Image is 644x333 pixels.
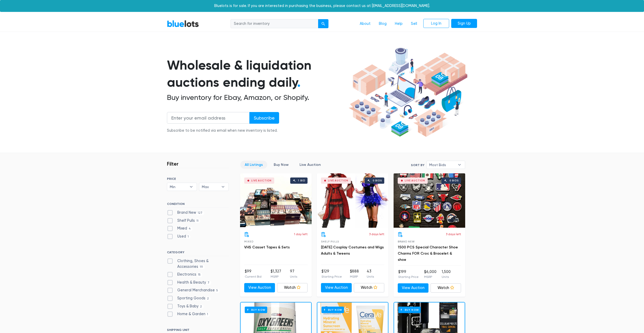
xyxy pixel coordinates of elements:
span: 4 [187,227,193,231]
li: $129 [321,269,342,279]
a: Live Auction [295,161,325,169]
p: 3 days left [369,232,384,236]
p: Starting Price [398,275,419,279]
span: Brand New [398,240,415,243]
b: ▾ [218,183,228,191]
p: Current Bid [245,274,262,279]
h6: Buy Now [398,307,421,313]
b: ▾ [186,183,197,191]
li: $199 [398,269,419,279]
a: BlueLots [167,20,199,27]
li: 1,500 [442,269,451,279]
p: 3 days left [446,232,461,236]
a: 1500 PCS Special Character Shoe Charms FOR Croc & Bracelet & shoe [398,245,458,262]
a: Watch [277,283,308,292]
p: Units [290,274,297,279]
div: Live Auction [328,179,348,182]
b: ▾ [454,161,465,169]
a: Live Auction 0 bids [394,173,465,228]
label: Mixed [167,226,193,231]
a: Watch [354,283,385,292]
span: 11 [195,219,200,223]
p: MSRP [350,274,359,279]
p: MSRP [271,274,281,279]
span: 5 [215,289,220,293]
span: 1 [186,235,190,239]
a: View Auction [398,283,428,293]
h6: CATEGORY [167,250,229,256]
span: 2 [198,305,204,309]
span: . [297,75,301,90]
li: 97 [290,269,297,279]
span: Mixed [244,240,253,243]
a: VHS Casset Tapes & Sets [244,245,290,249]
h2: Buy inventory for Ebay, Amazon, or Shopify. [167,93,347,102]
h6: Buy Now [321,307,344,313]
span: Most Bids [429,161,455,169]
a: View Auction [321,283,352,292]
a: Sign Up [451,19,477,28]
input: Enter your email address [167,112,250,124]
a: Log In [423,19,449,28]
h6: CONDITION [167,202,229,208]
div: Live Auction [405,179,425,182]
a: Live Auction 0 bids [317,173,388,228]
label: Sporting Goods [167,295,211,301]
span: 127 [196,211,204,215]
span: 111 [198,265,205,269]
li: $6,000 [424,269,436,279]
label: Sort By [411,163,424,167]
h1: Wholesale & liquidation auctions ending daily [167,57,347,91]
div: 0 bids [449,179,459,182]
label: Brand New [167,210,204,216]
p: Units [367,274,374,279]
span: 1 [205,313,210,317]
li: $888 [350,269,359,279]
img: hero-ee84e7d0318cb26816c560f6b4441b76977f77a177738b4e94f68c95b2b83dbb.png [347,45,469,139]
div: 0 bids [373,179,382,182]
li: $99 [245,269,262,279]
input: Subscribe [249,112,279,124]
label: Home & Garden [167,311,210,317]
label: Health & Beauty [167,280,211,285]
label: Electronics [167,272,202,277]
a: Watch [431,283,461,293]
label: Shelf Pulls [167,218,200,224]
div: 1 bid [298,179,305,182]
label: Toys & Baby [167,304,204,309]
a: View Auction [244,283,275,292]
a: About [356,19,375,29]
li: 43 [367,269,374,279]
input: Search for inventory [231,19,318,28]
h6: Buy Now [245,307,267,313]
a: [DATE] Cosplay Costumes and Wigs Adults & Tweens [321,245,384,256]
a: Sell [407,19,421,29]
p: 1 day left [294,232,308,236]
span: Shelf Pulls [321,240,339,243]
label: Clothing, Shoes & Accessories [167,258,229,269]
li: $1,327 [271,269,281,279]
span: 7 [206,281,211,285]
span: Max [202,183,219,191]
span: 2 [205,297,211,301]
span: 15 [196,273,202,277]
div: Subscribe to be notified via email when new inventory is listed. [167,128,279,134]
a: Buy Now [269,161,293,169]
label: General Merchandise [167,287,220,293]
a: Blog [375,19,391,29]
label: Used [167,234,190,239]
a: Live Auction 1 bid [240,173,312,228]
h3: Filter [167,161,179,167]
a: Help [391,19,407,29]
h6: PRICE [167,177,229,181]
div: Live Auction [251,179,272,182]
p: Units [442,275,451,279]
span: Min [170,183,187,191]
p: MSRP [424,275,436,279]
p: Starting Price [321,274,342,279]
a: All Listings [240,161,267,169]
